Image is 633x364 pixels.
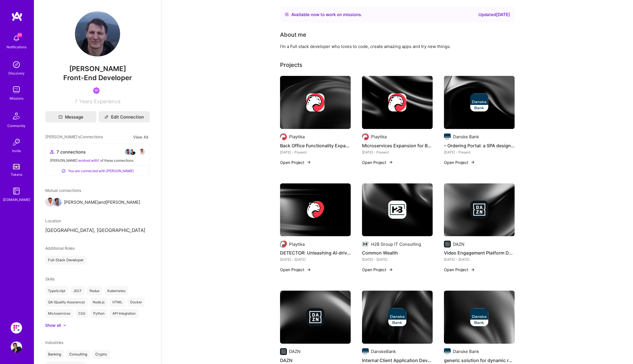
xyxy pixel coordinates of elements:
[362,133,369,140] img: Company logo
[66,350,90,359] div: Consulting
[371,241,421,247] div: H2B Group IT Consulting
[362,357,433,364] h4: Internal Client Application Development
[280,43,506,49] div: I'm a Full stack developer who loves to code, create amazing apps and try new things.
[307,160,311,165] img: arrow-right
[129,148,136,155] img: avatar
[471,267,475,272] img: arrow-right
[45,323,61,328] div: Show all
[45,309,73,318] div: Microservices
[61,169,66,173] i: icon ConnectedPositive
[453,348,479,354] div: Danske Bank
[362,149,433,155] div: [DATE] - Present
[362,348,369,355] img: Company logo
[280,142,351,149] h4: Back Office Functionality Expansion
[9,341,23,353] a: User Avatar
[78,158,99,163] span: worked with 1
[280,133,287,140] img: Company logo
[470,308,488,326] img: Company logo
[45,350,64,359] div: Banking
[389,160,393,165] img: arrow-right
[11,322,22,334] img: Evinced: AI-Agents Accessibility Solution
[45,227,150,234] p: [GEOGRAPHIC_DATA], [GEOGRAPHIC_DATA]
[444,76,515,129] img: cover
[362,159,393,165] button: Open Project
[45,246,75,251] span: Additional Roles
[3,197,30,203] div: [DOMAIN_NAME]
[110,298,125,307] div: HTML
[50,157,145,163] div: [PERSON_NAME] of these connections
[7,123,25,129] div: Community
[45,111,96,122] button: Message
[371,348,396,354] div: DanskeBank
[134,148,140,155] img: avatar
[92,350,110,359] div: Crypto
[280,76,351,129] img: cover
[444,133,451,140] img: Company logo
[289,241,305,247] div: Playtika
[12,148,21,154] div: Invite
[280,348,287,355] img: Company logo
[45,144,150,176] button: 7 connectionsavataravataravataravatar[PERSON_NAME] worked with1 of these connectionsYou are conne...
[45,198,54,207] img: Jan Deinhard
[11,137,22,148] img: Invite
[371,134,387,140] div: Playtika
[79,98,120,104] span: Years Experience
[75,309,88,318] div: CSS
[45,277,55,281] span: Skills
[57,149,86,155] span: 7 connections
[125,148,131,155] img: avatar
[285,12,289,17] img: Availability
[9,322,23,334] a: Evinced: AI-Agents Accessibility Solution
[307,267,311,272] img: arrow-right
[291,11,362,18] div: Available now to work on missions .
[444,256,515,262] div: [DATE] - [DATE]
[11,341,22,353] img: User Avatar
[478,11,510,18] div: Updated [DATE]
[11,33,22,44] img: bell
[388,93,406,111] img: Company logo
[131,134,150,140] button: View All
[362,267,393,273] button: Open Project
[13,164,20,169] img: tokens
[280,30,306,39] div: About me
[444,357,515,364] h4: generic solution for dynamic rendering and validation of forms in JSON format
[11,11,23,21] img: logo
[280,241,287,247] img: Company logo
[11,59,22,70] img: discovery
[68,168,134,174] span: You are connected with [PERSON_NAME]
[11,84,22,95] img: teamwork
[444,249,515,256] h4: Video Engagement Platform Development
[470,93,488,111] img: Company logo
[444,348,451,355] img: Company logo
[280,249,351,256] h4: DETECTOR: Unleashing AI-driven User Analytics for Gaming
[45,286,68,295] div: TypeScript
[53,198,62,207] img: Gonçalo Peres
[280,267,311,273] button: Open Project
[45,218,150,224] div: Location
[362,249,433,256] h4: Common Wealth
[389,267,393,272] img: arrow-right
[362,183,433,236] img: cover
[70,286,84,295] div: JEST
[362,256,433,262] div: [DATE] - [DATE]
[362,76,433,129] img: cover
[11,172,22,177] div: Tokens
[10,109,23,123] img: Community
[289,348,300,354] div: DAZN
[127,298,145,307] div: Docker
[470,201,488,219] img: Company logo
[306,201,324,219] img: Company logo
[444,142,515,149] h4: ‣ Ordering Portal: a SPA designed for the streamlined ordering of bank products by bank advisors ...
[11,185,22,197] img: guide book
[280,159,311,165] button: Open Project
[388,308,406,326] img: Company logo
[64,199,140,205] span: [PERSON_NAME] and [PERSON_NAME]
[444,183,515,236] img: cover
[280,256,351,262] div: [DATE] - [DATE]
[90,309,107,318] div: Python
[45,256,86,265] div: Full-Stack Developer
[453,241,464,247] div: DAZN
[105,115,109,119] i: icon Edit
[105,286,128,295] div: Kubernetes
[90,298,107,307] div: Node.js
